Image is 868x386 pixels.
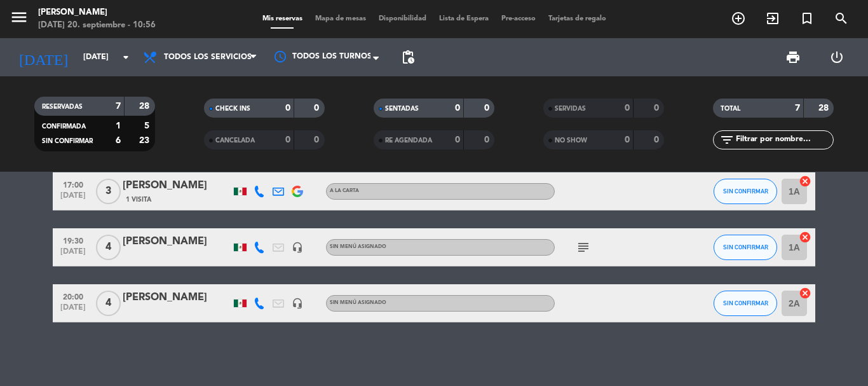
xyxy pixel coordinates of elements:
i: exit_to_app [765,11,780,26]
strong: 7 [795,104,800,113]
div: LOG OUT [815,38,858,76]
span: SIN CONFIRMAR [42,138,93,144]
strong: 0 [625,135,630,144]
i: power_settings_new [829,50,844,65]
span: SIN CONFIRMAR [723,188,768,195]
i: filter_list [719,132,735,148]
span: Mapa de mesas [309,15,372,22]
span: SIN CONFIRMAR [723,244,768,251]
span: SIN CONFIRMAR [723,300,768,307]
span: 17:00 [57,177,89,191]
button: SIN CONFIRMAR [714,235,777,260]
span: Tarjetas de regalo [542,15,613,22]
strong: 28 [139,102,152,111]
span: [DATE] [57,247,89,262]
button: SIN CONFIRMAR [714,179,777,204]
span: Todos los turnos [292,51,372,64]
div: [DATE] 20. septiembre - 10:56 [38,19,156,32]
span: RE AGENDADA [385,137,432,144]
button: menu [10,8,29,31]
strong: 6 [116,136,121,145]
strong: 5 [144,121,152,130]
i: subject [576,240,591,255]
i: add_circle_outline [731,11,746,26]
span: Lista de Espera [433,15,495,22]
span: 3 [96,179,121,204]
span: 20:00 [57,289,89,303]
strong: 0 [484,135,492,144]
button: SIN CONFIRMAR [714,291,777,316]
strong: 1 [116,121,121,130]
strong: 0 [455,104,460,113]
i: cancel [799,175,811,188]
div: [PERSON_NAME] [123,233,231,250]
span: Todos los servicios [164,53,252,62]
span: CHECK INS [215,106,250,112]
strong: 0 [455,135,460,144]
span: [DATE] [57,191,89,206]
strong: 0 [285,135,290,144]
span: pending_actions [400,50,416,65]
i: turned_in_not [799,11,815,26]
span: [DATE] [57,303,89,318]
span: NO SHOW [555,137,587,144]
span: Sin menú asignado [330,244,386,249]
span: SENTADAS [385,106,419,112]
i: cancel [799,231,811,244]
span: 1 Visita [126,195,151,205]
span: RESERVADAS [42,104,83,110]
span: 4 [96,291,121,316]
i: headset_mic [292,242,303,253]
i: menu [10,8,29,27]
span: A la carta [330,188,359,193]
div: [PERSON_NAME] [38,6,156,19]
span: CANCELADA [215,137,255,144]
strong: 0 [654,135,661,144]
span: SERVIDAS [555,106,586,112]
strong: 0 [625,104,630,113]
span: 4 [96,235,121,260]
span: 19:30 [57,233,89,247]
input: Filtrar por nombre... [735,133,833,147]
strong: 7 [116,102,121,111]
span: print [785,50,801,65]
span: Pre-acceso [495,15,542,22]
span: TOTAL [721,106,740,112]
img: google-logo.png [292,186,303,197]
i: headset_mic [292,298,303,309]
span: CONFIRMADA [42,123,86,130]
i: arrow_drop_down [118,50,133,65]
div: [PERSON_NAME] [123,289,231,306]
i: [DATE] [10,43,77,71]
strong: 0 [314,135,322,144]
strong: 0 [285,104,290,113]
div: [PERSON_NAME] [123,177,231,194]
i: search [834,11,849,26]
span: Disponibilidad [372,15,433,22]
strong: 23 [139,136,152,145]
span: Mis reservas [256,15,309,22]
strong: 0 [484,104,492,113]
strong: 28 [818,104,831,113]
i: cancel [799,287,811,300]
span: Sin menú asignado [330,300,386,305]
strong: 0 [314,104,322,113]
strong: 0 [654,104,661,113]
